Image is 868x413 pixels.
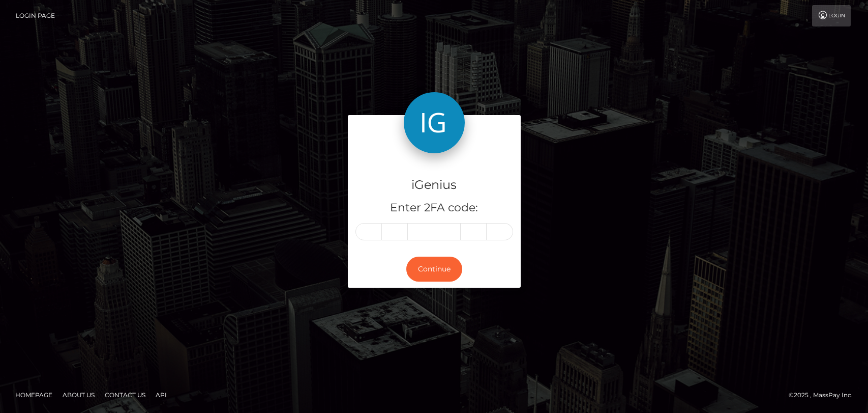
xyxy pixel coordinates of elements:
[101,387,149,403] a: Contact Us
[355,176,513,194] h4: iGenius
[152,387,171,403] a: API
[11,387,56,403] a: Homepage
[404,92,465,153] img: iGenius
[812,5,851,26] a: Login
[406,257,462,282] button: Continue
[355,200,513,216] h5: Enter 2FA code:
[789,390,860,401] div: © 2025 , MassPay Inc.
[58,387,99,403] a: About Us
[16,5,55,26] a: Login Page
